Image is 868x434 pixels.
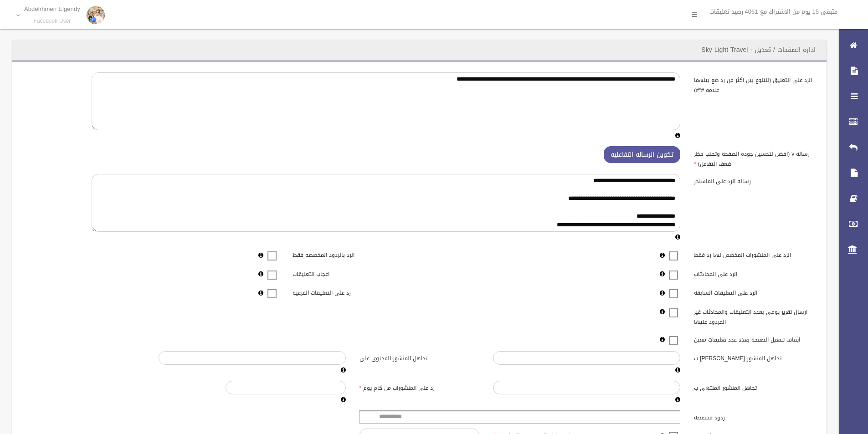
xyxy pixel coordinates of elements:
label: تجاهل المنشور المحتوى على [353,351,487,364]
label: ايقاف تفعيل الصفحه بعدد عدد تعليقات معين [687,332,821,345]
label: الرد على المنشورات المخصص لها رد فقط [687,248,821,260]
label: رساله الرد على الماسنجر [687,174,821,187]
label: الرد على المحادثات [687,266,821,279]
label: رساله v (افضل لتحسين جوده الصفحه وتجنب حظر ضعف التفاعل) [687,146,821,169]
small: Facebook User [24,18,80,25]
label: اعجاب التعليقات [286,266,420,279]
label: رد على المنشورات من كام يوم [353,381,487,393]
p: Abdelrhmen Elgendy [24,5,80,12]
label: الرد على التعليقات السابقه [687,286,821,298]
button: تكوين الرساله التفاعليه [604,146,680,163]
label: تجاهل المنشور [PERSON_NAME] ب [687,351,821,364]
label: تجاهل المنشور المنتهى ب [687,381,821,393]
label: ارسال تقرير يومى بعدد التعليقات والمحادثات غير المردود عليها [687,304,821,327]
label: الرد بالردود المخصصه فقط [286,248,420,260]
label: ردود مخصصه [687,410,821,423]
label: الرد على التعليق (للتنوع بين اكثر من رد ضع بينهما علامه #*#) [687,72,821,95]
header: اداره الصفحات / تعديل - Sky Light Travel [690,41,827,59]
label: رد على التعليقات الفرعيه [286,286,420,298]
